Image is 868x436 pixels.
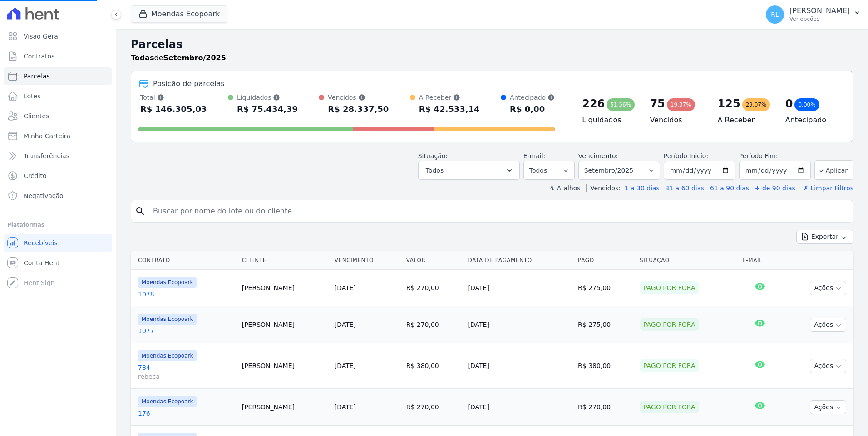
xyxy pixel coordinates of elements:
[4,87,112,105] a: Lotes
[24,151,69,160] span: Transferências
[810,400,846,414] button: Ações
[640,359,699,372] div: Pago por fora
[131,53,154,62] strong: Todas
[237,93,298,102] div: Liquidados
[328,102,389,116] div: R$ 28.337,50
[464,389,575,426] td: [DATE]
[4,234,112,252] a: Recebíveis
[759,2,868,27] button: RL [PERSON_NAME] Ver opções
[238,251,331,270] th: Cliente
[640,318,699,331] div: Pago por fora
[7,219,108,230] div: Plataformas
[718,115,771,126] h4: A Receber
[419,93,480,102] div: A Receber
[24,72,50,81] span: Parcelas
[4,167,112,185] a: Crédito
[510,93,555,102] div: Antecipado
[403,306,464,343] td: R$ 270,00
[739,251,781,270] th: E-mail
[331,251,403,270] th: Vencimento
[131,5,227,23] button: Moendas Ecopoark
[138,350,197,361] span: Moendas Ecopoark
[24,258,59,267] span: Conta Hent
[418,152,448,160] label: Situação:
[799,184,853,192] a: ✗ Limpar Filtros
[785,97,793,111] div: 0
[665,184,704,192] a: 31 a 60 dias
[138,396,197,407] span: Moendas Ecopoark
[640,281,699,294] div: Pago por fora
[650,97,665,111] div: 75
[403,389,464,426] td: R$ 270,00
[574,343,636,389] td: R$ 380,00
[419,102,480,116] div: R$ 42.533,14
[640,401,699,413] div: Pago por fora
[789,15,850,23] p: Ver opções
[574,251,636,270] th: Pago
[4,254,112,272] a: Conta Hent
[582,115,635,126] h4: Liquidados
[403,343,464,389] td: R$ 380,00
[403,251,464,270] th: Valor
[814,160,853,180] button: Aplicar
[794,98,819,111] div: 0,00%
[24,52,54,61] span: Contratos
[335,403,356,411] a: [DATE]
[464,343,575,389] td: [DATE]
[667,98,695,111] div: 19,37%
[148,202,849,220] input: Buscar por nome do lote ou do cliente
[138,363,235,381] a: 784rebeca
[4,27,112,45] a: Visão Geral
[138,277,197,288] span: Moendas Ecopoark
[523,152,546,160] label: E-mail:
[328,93,389,102] div: Vencidos
[810,359,846,373] button: Ações
[138,314,197,325] span: Moendas Ecopoark
[238,270,331,306] td: [PERSON_NAME]
[4,107,112,125] a: Clientes
[510,102,555,116] div: R$ 0,00
[24,191,64,200] span: Negativação
[574,389,636,426] td: R$ 270,00
[578,152,618,160] label: Vencimento:
[4,147,112,165] a: Transferências
[785,115,838,126] h4: Antecipado
[238,306,331,343] td: [PERSON_NAME]
[138,372,235,381] span: rebeca
[464,251,575,270] th: Data de Pagamento
[789,6,850,15] p: [PERSON_NAME]
[650,115,703,126] h4: Vencidos
[138,290,235,299] a: 1078
[4,187,112,205] a: Negativação
[140,93,207,102] div: Total
[464,306,575,343] td: [DATE]
[810,281,846,295] button: Ações
[403,270,464,306] td: R$ 270,00
[4,67,112,85] a: Parcelas
[24,32,60,41] span: Visão Geral
[625,184,660,192] a: 1 a 30 dias
[586,184,621,192] label: Vencidos:
[140,102,207,116] div: R$ 146.305,03
[24,92,41,101] span: Lotes
[131,53,226,63] p: de
[238,343,331,389] td: [PERSON_NAME]
[24,111,49,121] span: Clientes
[237,102,298,116] div: R$ 75.434,39
[574,270,636,306] td: R$ 275,00
[582,97,605,111] div: 226
[418,161,520,180] button: Todos
[238,389,331,426] td: [PERSON_NAME]
[464,270,575,306] td: [DATE]
[135,206,146,217] i: search
[574,306,636,343] td: R$ 275,00
[24,171,47,180] span: Crédito
[138,409,235,418] a: 176
[153,78,225,89] div: Posição de parcelas
[739,151,811,161] label: Período Fim:
[796,230,853,244] button: Exportar
[131,36,853,53] h2: Parcelas
[742,98,770,111] div: 29,07%
[549,184,580,192] label: ↯ Atalhos
[335,284,356,291] a: [DATE]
